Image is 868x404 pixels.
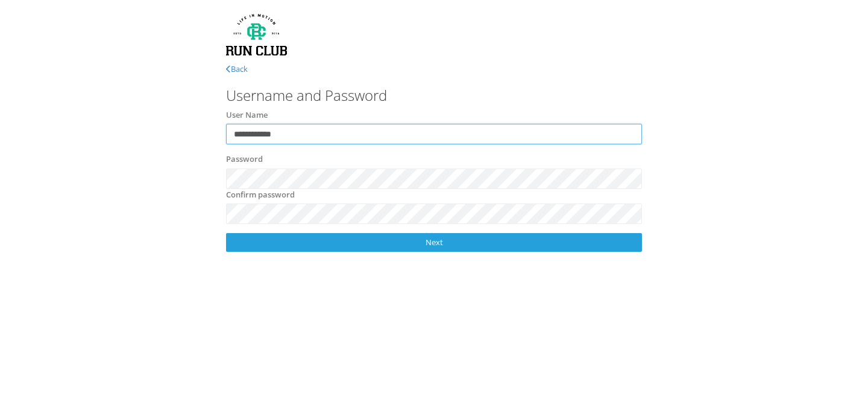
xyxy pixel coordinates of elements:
a: Back [226,63,248,74]
label: Password [226,153,263,165]
label: User Name [226,109,268,121]
label: Confirm password [226,189,295,201]
a: Next [226,233,642,252]
h3: Username and Password [226,88,642,103]
img: RCLOGO_2colBlackText(2).png [226,12,287,57]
